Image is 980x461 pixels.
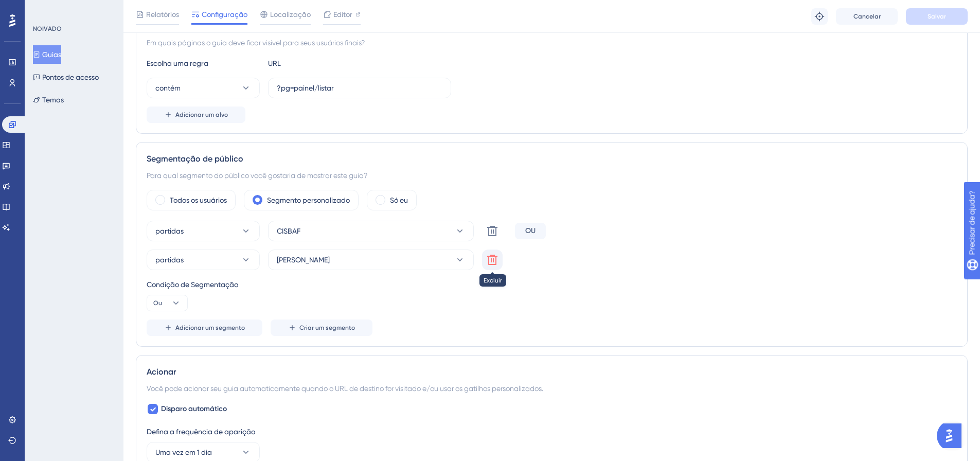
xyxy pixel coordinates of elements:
[42,50,61,59] font: Guias
[277,256,330,264] font: [PERSON_NAME]
[33,91,64,109] button: Temas
[836,8,898,25] button: Cancelar
[277,227,300,235] font: CISBAF
[147,154,243,164] font: Segmentação de público
[267,196,350,204] font: Segmento personalizado
[170,196,227,204] font: Todos os usuários
[147,295,188,311] button: Ou
[268,221,474,241] button: CISBAF
[299,324,355,331] font: Criar um segmento
[155,84,181,92] font: contém
[147,280,238,289] font: Condição de Segmentação
[268,250,474,270] button: [PERSON_NAME]
[161,404,227,413] font: Disparo automático
[390,196,408,204] font: Só eu
[33,68,99,86] button: Pontos de acesso
[42,96,64,104] font: Temas
[155,256,184,264] font: partidas
[525,226,536,235] font: OU
[147,39,365,47] font: Em quais páginas o guia deve ficar visível para seus usuários finais?
[147,221,260,241] button: partidas
[906,8,968,25] button: Salvar
[42,73,99,81] font: Pontos de acesso
[147,250,260,270] button: partidas
[24,5,88,12] font: Precisar de ajuda?
[147,428,255,436] font: Defina a frequência de aparição
[277,82,442,94] input: seusite.com/caminho
[147,107,245,123] button: Adicionar um alvo
[175,324,245,331] font: Adicionar um segmento
[33,45,61,64] button: Guias
[147,384,543,393] font: Você pode acionar seu guia automaticamente quando o URL de destino for visitado e/ou usar os gati...
[155,448,212,456] font: Uma vez em 1 dia
[271,320,372,336] button: Criar um segmento
[853,13,881,20] font: Cancelar
[155,227,184,235] font: partidas
[147,59,208,67] font: Escolha uma regra
[937,420,968,451] iframe: Iniciador do Assistente de IA do UserGuiding
[147,171,367,180] font: Para qual segmento do público você gostaria de mostrar este guia?
[147,367,176,377] font: Acionar
[147,78,260,98] button: contém
[147,320,262,336] button: Adicionar um segmento
[146,10,179,19] font: Relatórios
[333,10,352,19] font: Editor
[268,59,281,67] font: URL
[202,10,247,19] font: Configuração
[928,13,946,20] font: Salvar
[175,111,228,118] font: Adicionar um alvo
[153,299,162,307] font: Ou
[270,10,311,19] font: Localização
[33,25,62,32] font: NOIVADO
